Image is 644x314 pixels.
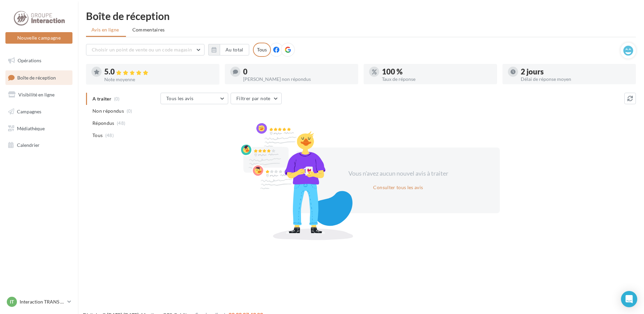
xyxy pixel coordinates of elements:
[92,108,124,114] span: Non répondus
[105,133,114,138] span: (48)
[521,77,630,82] div: Délai de réponse moyen
[160,93,228,104] button: Tous les avis
[17,125,45,131] span: Médiathèque
[4,88,74,102] a: Visibilité en ligne
[86,11,636,21] div: Boîte de réception
[92,132,103,139] span: Tous
[132,26,165,33] span: Commentaires
[17,74,56,80] span: Boîte de réception
[4,70,74,85] a: Boîte de réception
[243,77,353,82] div: [PERSON_NAME] non répondus
[20,298,65,305] p: Interaction TRANS EN [GEOGRAPHIC_DATA]
[17,142,40,148] span: Calendrier
[370,183,426,192] button: Consulter tous les avis
[621,291,637,307] div: Open Intercom Messenger
[4,105,74,119] a: Campagnes
[18,58,41,63] span: Opérations
[92,120,114,127] span: Répondus
[18,92,55,97] span: Visibilité en ligne
[104,68,214,76] div: 5.0
[208,44,249,55] button: Au total
[86,44,205,55] button: Choisir un point de vente ou un code magasin
[92,47,192,52] span: Choisir un point de vente ou un code magasin
[243,68,353,75] div: 0
[382,68,492,75] div: 100 %
[10,298,14,305] span: IT
[5,295,72,308] a: IT Interaction TRANS EN [GEOGRAPHIC_DATA]
[104,77,214,82] div: Note moyenne
[253,43,271,57] div: Tous
[5,32,72,44] button: Nouvelle campagne
[220,44,249,55] button: Au total
[127,108,132,114] span: (0)
[231,93,282,104] button: Filtrer par note
[382,77,492,82] div: Taux de réponse
[117,120,125,126] span: (48)
[340,169,456,178] div: Vous n'avez aucun nouvel avis à traiter
[4,121,74,136] a: Médiathèque
[4,53,74,68] a: Opérations
[4,138,74,152] a: Calendrier
[17,109,41,114] span: Campagnes
[521,68,630,75] div: 2 jours
[166,95,194,101] span: Tous les avis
